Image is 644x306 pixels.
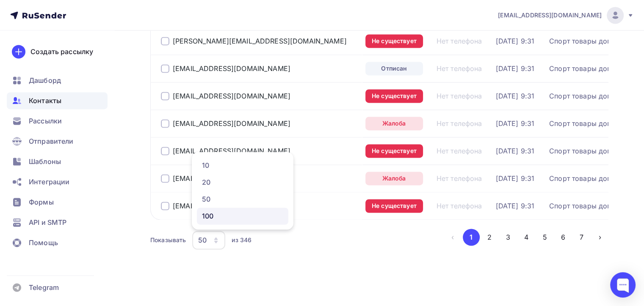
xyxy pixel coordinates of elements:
a: Нет телефона [437,202,482,210]
a: Нет телефона [437,174,482,183]
span: Шаблоны [29,156,61,167]
a: Нет телефона [437,147,482,155]
a: Спорт товары доп [549,64,611,73]
div: 50 [198,235,207,245]
div: 100 [202,211,283,221]
span: Дашборд [29,75,61,85]
button: Go to page 2 [481,229,498,246]
a: [EMAIL_ADDRESS][DOMAIN_NAME] [498,7,634,24]
a: [DATE] 9:31 [495,64,534,73]
div: 10 [202,160,283,170]
a: [EMAIL_ADDRESS][DOMAIN_NAME] [173,64,290,73]
a: Не существует [365,144,423,158]
a: [EMAIL_ADDRESS][DOMAIN_NAME] [173,92,290,100]
a: Нет телефона [437,64,482,73]
a: Спорт товары доп [549,37,611,45]
button: 50 [192,230,226,250]
a: Спорт товары доп [549,202,611,210]
a: [DATE] 9:31 [495,202,534,210]
div: из 346 [232,236,252,244]
span: Отправители [29,136,74,146]
a: Рассылки [7,112,108,129]
ul: 50 [192,152,293,229]
a: [EMAIL_ADDRESS][DOMAIN_NAME] [173,147,290,155]
button: Go to page 1 [463,229,480,246]
a: Жалоба [365,117,423,130]
a: Отписан [365,62,423,75]
a: [EMAIL_ADDRESS][DOMAIN_NAME] [173,174,290,183]
ul: Pagination [444,229,608,246]
button: Go to page 7 [573,229,590,246]
a: [DATE] 9:31 [495,37,534,45]
a: [DATE] 9:31 [495,92,534,100]
a: [EMAIL_ADDRESS][DOMAIN_NAME] [173,202,290,210]
span: API и SMTP [29,217,66,227]
a: Жалоба [365,172,423,185]
div: 20 [202,177,283,187]
a: Шаблоны [7,153,108,170]
div: Показывать [150,236,186,244]
button: Go to page 4 [518,229,535,246]
button: Go to page 3 [500,229,517,246]
button: Go to page 6 [555,229,572,246]
a: Спорт товары доп [549,92,611,100]
div: 50 [202,194,283,204]
span: Telegram [29,282,59,292]
a: [DATE] 9:31 [495,119,534,128]
a: Не существует [365,34,423,48]
a: [EMAIL_ADDRESS][DOMAIN_NAME] [173,119,290,128]
button: Go to page 5 [536,229,553,246]
span: Контакты [29,96,61,106]
a: [PERSON_NAME][EMAIL_ADDRESS][DOMAIN_NAME] [173,37,347,45]
span: Рассылки [29,116,62,126]
button: Go to next page [591,229,608,246]
a: Формы [7,194,108,210]
a: Нет телефона [437,37,482,45]
a: Нет телефона [437,92,482,100]
span: Интеграции [29,177,69,187]
span: Формы [29,197,54,207]
a: [DATE] 9:31 [495,147,534,155]
a: [DATE] 9:31 [495,174,534,183]
a: Не существует [365,199,423,213]
div: Не существует [365,89,423,103]
a: Спорт товары доп [549,147,611,155]
div: Создать рассылку [30,46,93,57]
a: Нет телефона [437,119,482,128]
span: Помощь [29,238,58,248]
a: Контакты [7,92,108,109]
a: Отправители [7,133,108,150]
span: [EMAIL_ADDRESS][DOMAIN_NAME] [498,11,602,19]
